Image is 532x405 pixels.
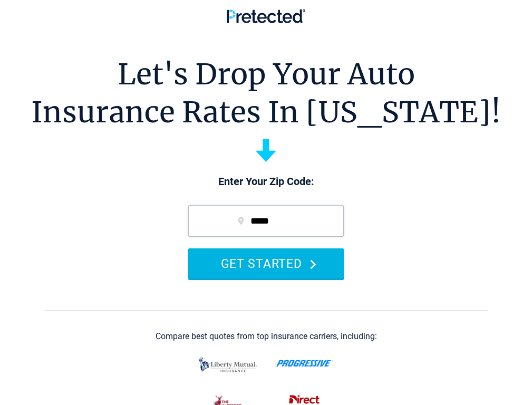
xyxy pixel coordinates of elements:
p: Enter Your Zip Code: [178,175,354,189]
h1: Let's Drop Your Auto Insurance Rates In [US_STATE]! [31,55,501,131]
img: progressive [276,360,333,367]
div: Compare best quotes from top insurance carriers, including: [156,332,377,341]
img: liberty [196,352,260,378]
button: GET STARTED [188,248,344,278]
img: Pretected Logo [227,9,305,23]
input: zip code [188,205,344,237]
